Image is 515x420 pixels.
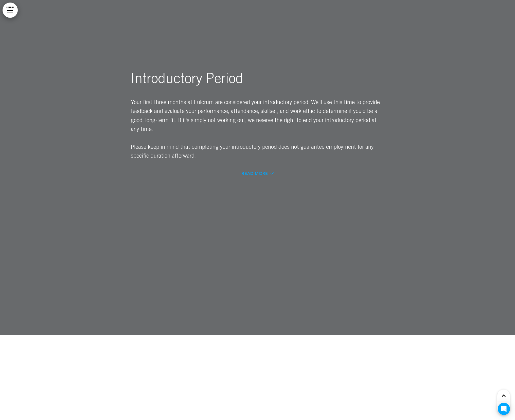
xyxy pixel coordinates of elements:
span: Please keep in mind that completing your introductory period does not guarantee employment for an... [131,143,374,159]
span: Read More [242,172,268,176]
div: Open Intercom Messenger [498,403,510,415]
a: MENU [3,3,18,18]
span: Your first three months at Fulcrum are considered your introductory period. We’ll use this time t... [131,99,380,132]
span: Introductory Period [131,70,243,86]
